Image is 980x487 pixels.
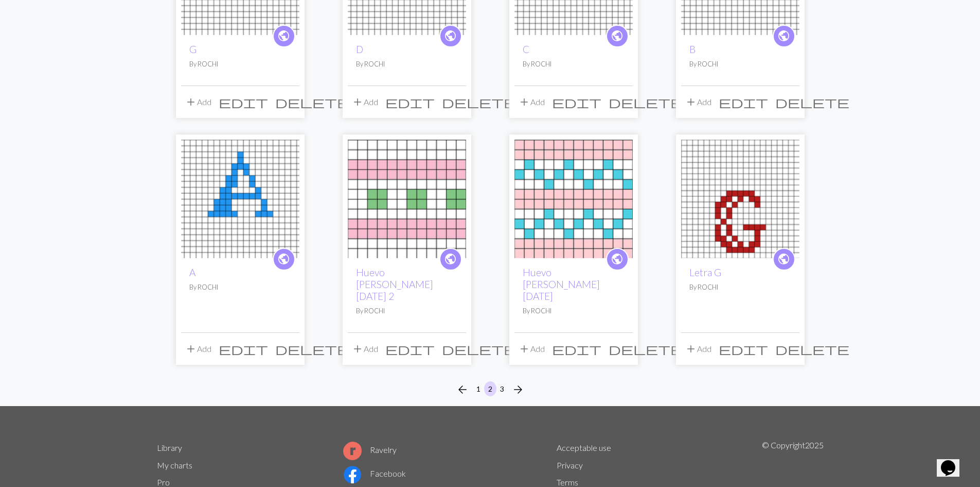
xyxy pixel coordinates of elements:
[351,95,364,109] span: add
[219,343,268,355] i: Edit
[548,92,605,112] button: Edit
[518,95,530,109] span: add
[272,92,353,112] button: Delete
[348,140,466,258] img: Huevo de Pascua 2
[277,26,290,46] i: public
[444,26,457,46] i: public
[157,443,182,452] a: Library
[348,92,382,112] button: Add
[512,383,524,396] i: Next
[552,95,601,109] span: edit
[275,342,349,356] span: delete
[277,28,290,44] span: public
[275,95,349,109] span: delete
[356,266,433,302] a: Huevo [PERSON_NAME][DATE] 2
[773,248,795,271] a: public
[439,25,462,47] a: public
[444,251,457,267] span: public
[689,282,791,292] p: By ROCHI
[343,465,362,484] img: Facebook logo
[606,248,629,271] a: public
[552,342,601,356] span: edit
[181,92,215,112] button: Add
[611,26,623,46] i: public
[382,339,438,359] button: Edit
[606,25,629,47] a: public
[777,26,790,46] i: public
[215,339,272,359] button: Edit
[219,95,268,109] span: edit
[512,382,524,397] span: arrow_forward
[719,342,768,356] span: edit
[523,59,625,69] p: By ROCHI
[385,95,435,109] span: edit
[385,343,435,355] i: Edit
[508,381,528,398] button: Next
[382,92,438,112] button: Edit
[189,282,291,292] p: By ROCHI
[185,342,197,356] span: add
[385,96,435,108] i: Edit
[351,342,364,356] span: add
[452,381,528,398] nav: Page navigation
[937,446,970,477] iframe: chat widget
[442,342,516,356] span: delete
[438,339,520,359] button: Delete
[557,460,583,470] a: Privacy
[385,342,435,356] span: edit
[496,381,508,396] button: 3
[775,95,849,109] span: delete
[685,342,697,356] span: add
[681,193,799,203] a: Letra G
[189,43,197,55] a: G
[523,43,529,55] a: C
[343,442,362,460] img: Ravelry logo
[557,477,578,487] a: Terms
[444,28,457,44] span: public
[456,382,469,397] span: arrow_back
[685,95,697,109] span: add
[456,383,469,396] i: Previous
[552,96,601,108] i: Edit
[272,339,353,359] button: Delete
[189,266,195,278] a: A
[777,28,790,44] span: public
[219,342,268,356] span: edit
[681,339,715,359] button: Add
[523,306,625,316] p: By ROCHI
[777,249,790,270] i: public
[605,339,686,359] button: Delete
[611,251,623,267] span: public
[609,342,683,356] span: delete
[439,248,462,271] a: public
[689,266,721,278] a: Letra G
[681,92,715,112] button: Add
[611,28,623,44] span: public
[356,43,363,55] a: D
[514,140,633,258] img: Huevo de Pascua
[719,343,768,355] i: Edit
[157,460,192,470] a: My charts
[514,193,633,203] a: Huevo de Pascua
[356,59,458,69] p: By ROCHI
[181,193,299,203] a: A
[215,92,272,112] button: Edit
[715,339,772,359] button: Edit
[548,339,605,359] button: Edit
[523,266,600,302] a: Huevo [PERSON_NAME][DATE]
[557,443,611,452] a: Acceptable use
[343,445,397,455] a: Ravelry
[611,249,623,270] i: public
[219,96,268,108] i: Edit
[689,43,696,55] a: B
[518,342,530,356] span: add
[472,381,485,396] button: 1
[681,140,799,258] img: Letra G
[444,249,457,270] i: public
[277,249,290,270] i: public
[552,343,601,355] i: Edit
[189,59,291,69] p: By ROCHI
[715,92,772,112] button: Edit
[772,339,853,359] button: Delete
[438,92,520,112] button: Delete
